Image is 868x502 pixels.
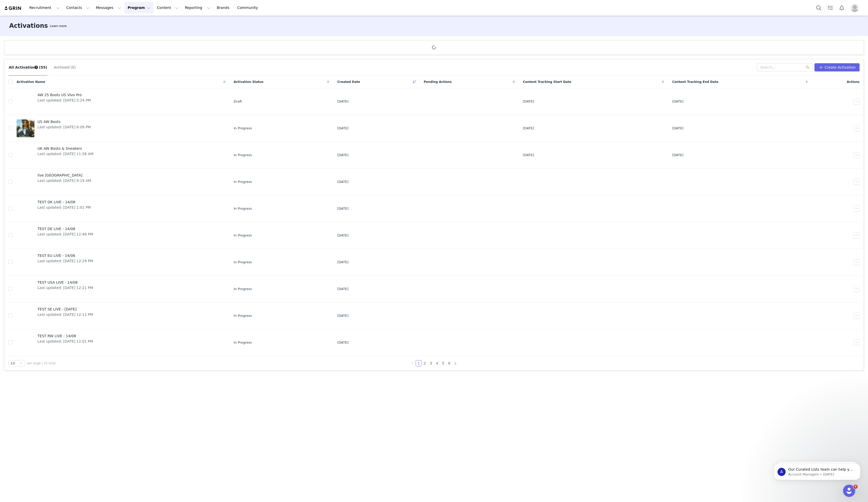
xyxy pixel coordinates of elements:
a: AW 25 Boots US Vivo ProLast updated: [DATE] 5:24 PM [17,91,225,112]
button: Recruitment [26,2,63,14]
a: 1 [416,360,422,366]
span: In Progress [234,179,252,184]
span: In Progress [234,153,252,158]
span: [DATE] [523,126,534,131]
span: Last updated: [DATE] 1:01 PM [37,205,91,210]
a: Tasks [825,2,836,14]
span: Last updated: [DATE] 11:58 AM [37,151,93,157]
a: US AW BootsLast updated: [DATE] 6:09 PM [17,118,225,139]
a: TEST DK LIVE - 14/08Last updated: [DATE] 1:01 PM [17,198,225,219]
div: Tooltip anchor [34,65,39,70]
span: TEST SE LIVE - [DATE] [37,307,93,312]
button: Reporting [182,2,213,14]
a: TEST DE LIVE - 14/08Last updated: [DATE] 12:48 PM [17,225,225,246]
span: Last updated: [DATE] 9:19 AM [37,178,91,183]
span: In Progress [234,340,252,345]
span: Activation Status [234,80,263,84]
span: Last updated: [DATE] 12:29 PM [37,258,93,264]
span: AW 25 Boots US Vivo Pro [37,92,91,98]
h3: Activations [9,21,48,30]
button: Program [124,2,154,14]
span: Content Tracking End Date [672,80,718,84]
button: Profile [848,4,864,12]
a: TEST SE LIVE - [DATE]Last updated: [DATE] 12:11 PM [17,306,225,326]
li: Next Page [452,360,458,366]
span: TEST USA LIVE - 14/08 [37,280,93,285]
span: Draft [234,99,242,104]
span: Last updated: [DATE] 12:01 PM [37,339,93,344]
span: Last updated: [DATE] 5:24 PM [37,98,91,103]
span: [DATE] [672,99,683,104]
img: grin logo [4,6,22,11]
a: 4 [434,360,440,366]
span: [DATE] [337,126,349,131]
span: [DATE] [337,260,349,265]
button: Create Activation [814,63,860,71]
a: TEST USA LIVE - 14/08Last updated: [DATE] 12:21 PM [17,279,225,299]
span: live [GEOGRAPHIC_DATA] [37,173,91,178]
li: 5 [440,360,446,366]
span: [DATE] [337,286,349,292]
span: In Progress [234,233,252,238]
input: Search... [757,63,812,71]
li: Previous Page [410,360,416,366]
span: Last updated: [DATE] 12:48 PM [37,232,93,237]
span: In Progress [234,286,252,292]
button: Contacts [63,2,93,14]
a: live [GEOGRAPHIC_DATA]Last updated: [DATE] 9:19 AM [17,172,225,192]
a: 6 [446,360,452,366]
a: UK AW Boots & SneakersLast updated: [DATE] 11:58 AM [17,145,225,165]
i: icon: right [454,362,457,365]
button: All Activations (55) [8,63,47,71]
div: Tooltip anchor [49,23,68,29]
a: Brands [214,2,234,14]
a: 5 [440,360,446,366]
span: [DATE] [337,153,349,158]
a: TEST EU LIVE - 14/08Last updated: [DATE] 12:29 PM [17,252,225,272]
span: In Progress [234,260,252,265]
span: [DATE] [337,179,349,184]
span: [DATE] [523,99,534,104]
span: Last updated: [DATE] 12:11 PM [37,312,93,317]
span: [DATE] [337,313,349,318]
span: [DATE] [672,126,683,131]
span: In Progress [234,313,252,318]
li: 3 [428,360,434,366]
i: icon: search [806,66,809,69]
span: TEST EU LIVE - 14/08 [37,253,93,258]
span: TEST RW LIVE - 14/08 [37,333,93,339]
span: Content Tracking Start Date [523,80,571,84]
span: US AW Boots [37,119,91,124]
span: Last updated: [DATE] 6:09 PM [37,124,91,130]
div: Actions [812,77,864,87]
span: 9 [853,485,858,489]
span: TEST DK LIVE - 14/08 [37,199,91,205]
span: Created Date [337,80,360,84]
button: Search [813,2,824,14]
button: Archived (5) [54,63,76,71]
span: per page | 55 total [27,361,56,366]
button: Content [154,2,182,14]
span: UK AW Boots & Sneakers [37,146,93,151]
iframe: Intercom live chat [843,485,855,497]
span: In Progress [234,126,252,131]
span: TEST DE LIVE - 14/08 [37,226,93,232]
a: 2 [422,360,428,366]
img: placeholder-profile.jpg [851,4,859,12]
span: [DATE] [337,340,349,345]
span: Last updated: [DATE] 12:21 PM [37,285,93,291]
span: In Progress [234,206,252,211]
a: 3 [428,360,434,366]
span: [DATE] [523,153,534,158]
span: [DATE] [337,99,349,104]
iframe: Intercom notifications message [766,453,868,488]
li: 1 [416,360,422,366]
span: [DATE] [337,206,349,211]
